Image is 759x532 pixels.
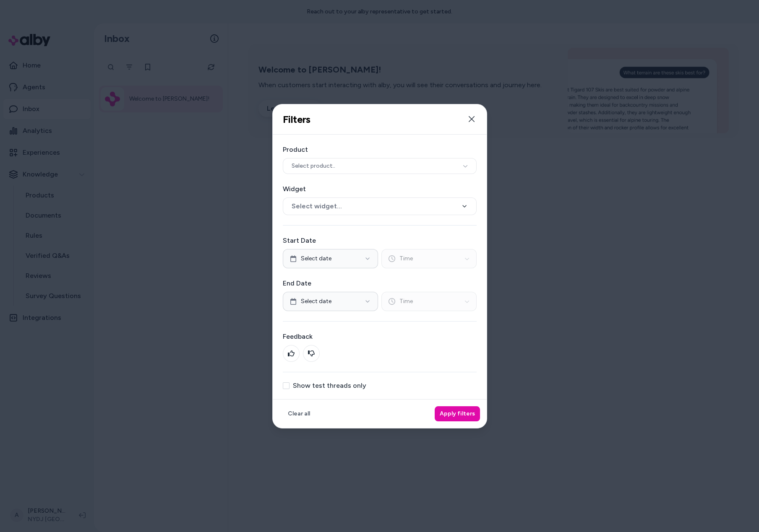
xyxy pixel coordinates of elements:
[283,292,378,311] button: Select date
[283,145,477,155] label: Product
[292,162,335,170] span: Select product..
[283,332,477,342] label: Feedback
[283,236,477,246] label: Start Date
[283,197,477,215] button: Select widget...
[301,297,331,306] span: Select date
[293,382,366,389] label: Show test threads only
[283,278,477,288] label: End Date
[283,184,477,194] label: Widget
[301,254,331,263] span: Select date
[283,113,310,125] h2: Filters
[283,249,378,268] button: Select date
[435,406,480,421] button: Apply filters
[283,406,315,421] button: Clear all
